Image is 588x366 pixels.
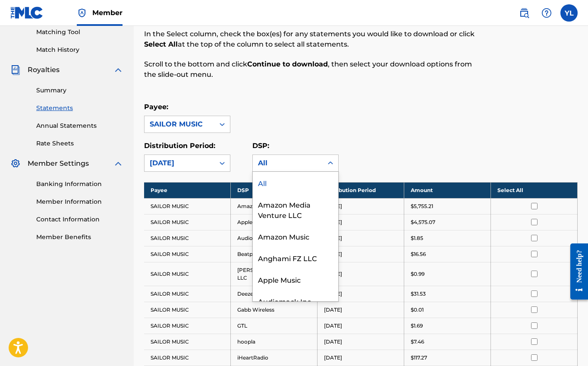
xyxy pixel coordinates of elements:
p: $5,755.21 [411,202,433,210]
td: Beatport LLC [231,246,318,262]
td: SAILOR MUSIC [144,302,231,318]
th: Amount [404,182,491,198]
td: [DATE] [318,334,404,350]
p: Scroll to the bottom and click , then select your download options from the slide-out menu. [144,59,478,80]
a: Rate Sheets [36,139,123,148]
td: [DATE] [318,214,404,230]
td: [DATE] [318,246,404,262]
td: [DATE] [318,230,404,246]
a: Annual Statements [36,121,123,130]
p: $31.53 [411,290,426,298]
p: $4,575.07 [411,218,435,226]
img: Royalties [10,65,21,75]
a: Member Information [36,197,123,206]
td: Apple Music [231,214,318,230]
div: Audiomack Inc. [253,290,338,312]
p: $7.46 [411,338,424,346]
iframe: Resource Center [564,237,588,306]
div: SAILOR MUSIC [150,119,209,129]
td: [PERSON_NAME] Archives, LLC [231,262,318,286]
td: [DATE] [318,318,404,334]
p: $0.99 [411,270,424,278]
img: MLC Logo [10,6,44,19]
a: Public Search [516,4,533,22]
img: help [541,8,552,18]
a: Member Benefits [36,233,123,242]
td: SAILOR MUSIC [144,350,231,366]
a: Summary [36,86,123,95]
td: [DATE] [318,262,404,286]
div: Amazon Media Venture LLC [253,193,338,225]
td: [DATE] [318,350,404,366]
strong: Continue to download [247,60,328,68]
p: In the Select column, check the box(es) for any statements you would like to download or click at... [144,29,478,50]
label: Distribution Period: [144,142,215,150]
td: [DATE] [318,302,404,318]
td: SAILOR MUSIC [144,214,231,230]
td: [DATE] [318,198,404,214]
p: $1.85 [411,234,423,242]
div: All [253,172,338,193]
label: DSP: [252,142,269,150]
td: GTL [231,318,318,334]
th: DSP [231,182,318,198]
span: Royalties [28,65,60,75]
td: Amazon Music [231,198,318,214]
th: Select All [491,182,578,198]
p: $16.56 [411,250,426,258]
img: Top Rightsholder [77,8,87,18]
td: SAILOR MUSIC [144,246,231,262]
img: Member Settings [10,158,21,169]
div: User Menu [560,4,578,22]
span: Member [92,8,123,18]
a: Contact Information [36,215,123,224]
td: SAILOR MUSIC [144,262,231,286]
td: Gabb Wireless [231,302,318,318]
td: SAILOR MUSIC [144,230,231,246]
td: SAILOR MUSIC [144,286,231,302]
th: Distribution Period [318,182,404,198]
td: Audiomack Inc. [231,230,318,246]
div: [DATE] [150,158,209,168]
div: Anghami FZ LLC [253,247,338,268]
p: $1.69 [411,322,423,330]
img: search [519,8,529,18]
td: SAILOR MUSIC [144,198,231,214]
td: SAILOR MUSIC [144,318,231,334]
a: Matching Tool [36,28,123,37]
p: $0.01 [411,306,424,314]
p: $117.27 [411,354,427,362]
label: Payee: [144,103,168,111]
a: Statements [36,104,123,113]
div: Apple Music [253,268,338,290]
td: [DATE] [318,286,404,302]
span: Member Settings [28,158,89,169]
strong: Select All [144,40,178,48]
td: Deezer S.A. [231,286,318,302]
th: Payee [144,182,231,198]
div: Help [538,4,555,22]
td: SAILOR MUSIC [144,334,231,350]
img: expand [113,65,123,75]
div: All [258,158,318,168]
td: hoopla [231,334,318,350]
div: Amazon Music [253,225,338,247]
a: Match History [36,45,123,54]
td: iHeartRadio [231,350,318,366]
img: expand [113,158,123,169]
a: Banking Information [36,180,123,189]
